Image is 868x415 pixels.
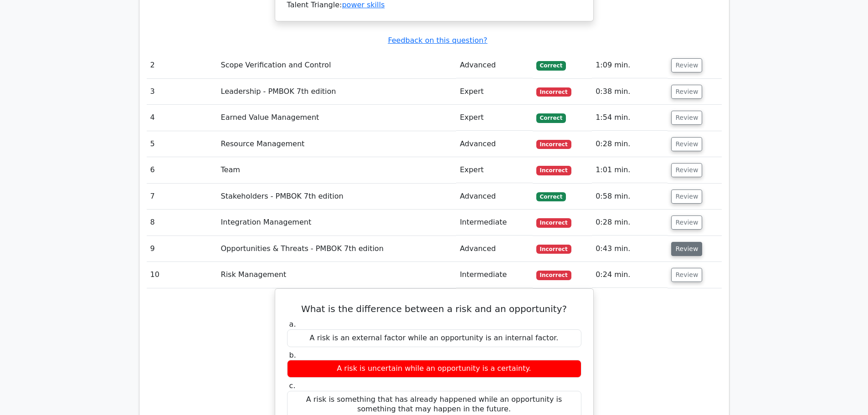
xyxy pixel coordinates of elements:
[217,236,457,262] td: Opportunities & Threats - PMBOK 7th edition
[147,210,217,236] td: 8
[217,105,457,131] td: Earned Value Management
[671,242,702,256] button: Review
[289,320,296,328] span: a.
[147,157,217,183] td: 6
[217,79,457,105] td: Leadership - PMBOK 7th edition
[289,351,296,359] span: b.
[456,184,533,210] td: Advanced
[289,381,296,390] span: c.
[147,79,217,105] td: 3
[671,190,702,204] button: Review
[286,303,582,314] h5: What is the difference between a risk and an opportunity?
[147,236,217,262] td: 9
[456,131,533,157] td: Advanced
[456,236,533,262] td: Advanced
[217,157,457,183] td: Team
[456,105,533,131] td: Expert
[592,157,668,183] td: 1:01 min.
[592,105,668,131] td: 1:54 min.
[536,87,571,97] span: Incorrect
[671,268,702,282] button: Review
[147,105,217,131] td: 4
[592,184,668,210] td: 0:58 min.
[217,210,457,236] td: Integration Management
[671,137,702,151] button: Review
[536,140,571,149] span: Incorrect
[592,210,668,236] td: 0:28 min.
[287,360,581,378] div: A risk is uncertain while an opportunity is a certainty.
[671,163,702,177] button: Review
[536,218,571,227] span: Incorrect
[671,111,702,125] button: Review
[217,52,457,78] td: Scope Verification and Control
[456,52,533,78] td: Advanced
[217,184,457,210] td: Stakeholders - PMBOK 7th edition
[536,192,566,201] span: Correct
[147,262,217,288] td: 10
[217,262,457,288] td: Risk Management
[147,184,217,210] td: 7
[217,131,457,157] td: Resource Management
[287,329,581,347] div: A risk is an external factor while an opportunity is an internal factor.
[671,215,702,230] button: Review
[592,79,668,105] td: 0:38 min.
[536,271,571,280] span: Incorrect
[147,52,217,78] td: 2
[536,245,571,254] span: Incorrect
[592,131,668,157] td: 0:28 min.
[671,58,702,72] button: Review
[592,262,668,288] td: 0:24 min.
[388,36,487,45] a: Feedback on this question?
[536,166,571,175] span: Incorrect
[147,131,217,157] td: 5
[342,0,385,9] a: power skills
[671,85,702,99] button: Review
[456,210,533,236] td: Intermediate
[592,236,668,262] td: 0:43 min.
[592,52,668,78] td: 1:09 min.
[456,262,533,288] td: Intermediate
[536,61,566,70] span: Correct
[536,113,566,123] span: Correct
[456,79,533,105] td: Expert
[456,157,533,183] td: Expert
